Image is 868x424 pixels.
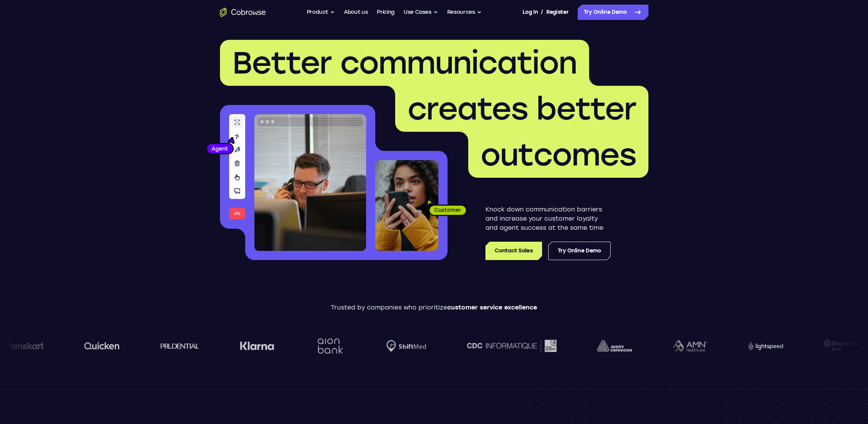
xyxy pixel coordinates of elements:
[447,304,537,311] span: customer service excellence
[232,44,577,81] span: Better communication
[70,340,106,352] img: quicken
[404,5,438,20] button: Use Cases
[307,5,335,20] button: Product
[583,340,618,352] img: avery-dennison
[407,90,636,127] span: creates better
[375,160,438,251] img: A customer holding their phone
[578,5,648,20] a: Try Online Demo
[541,8,543,17] span: /
[220,8,266,17] a: Go to the home page
[548,242,611,260] a: Try Online Demo
[523,5,538,20] a: Log In
[658,340,693,352] img: AMN Healthcare
[447,5,482,20] button: Resources
[146,343,185,349] img: prudential
[344,5,368,20] a: About us
[485,242,542,260] a: Contact Sales
[372,340,412,352] img: Shiftmed
[225,341,260,350] img: Klarna
[453,340,542,352] img: CDC Informatique
[377,5,394,20] a: Pricing
[546,5,568,20] a: Register
[301,331,332,362] img: Aion Bank
[485,205,611,232] p: Knock down communication barriers and increase your customer loyalty and agent success at the sam...
[480,136,636,173] span: outcomes
[254,114,366,251] img: A customer support agent talking on the phone
[734,342,769,350] img: Lightspeed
